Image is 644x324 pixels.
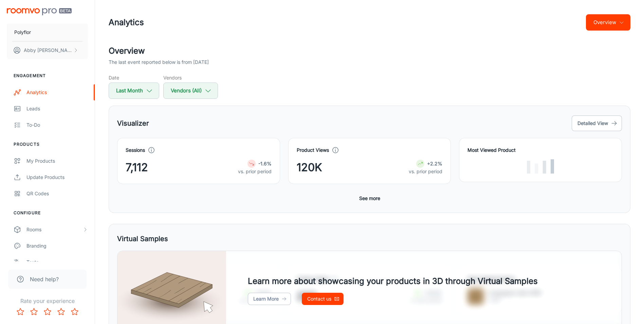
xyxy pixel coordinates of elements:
[30,275,59,283] span: Need help?
[68,305,81,319] button: Rate 5 star
[356,192,383,204] button: See more
[126,159,148,176] span: 7,112
[14,305,27,319] button: Rate 1 star
[7,23,88,41] button: Polyflor
[7,8,72,15] img: Roomvo PRO Beta
[248,275,538,287] h4: Learn more about showcasing your products in 3D through Virtual Samples
[26,258,88,266] div: Texts
[409,168,442,175] p: vs. prior period
[14,29,31,36] p: Polyflor
[27,305,41,319] button: Rate 2 star
[24,47,72,54] p: Abby [PERSON_NAME]
[26,121,88,129] div: To-do
[26,105,88,112] div: Leads
[54,305,68,319] button: Rate 4 star
[5,297,89,305] p: Rate your experience
[109,16,144,29] h1: Analytics
[26,226,82,233] div: Rooms
[258,161,272,166] strong: -1.6%
[586,14,630,31] button: Overview
[109,58,209,66] p: The last event reported below is from [DATE]
[297,146,329,154] h4: Product Views
[7,41,88,59] button: Abby [PERSON_NAME]
[109,74,159,81] h5: Date
[238,168,272,175] p: vs. prior period
[109,83,159,99] button: Last Month
[117,118,149,128] h5: Visualizer
[26,157,88,165] div: My Products
[467,146,613,154] h4: Most Viewed Product
[26,190,88,197] div: QR Codes
[302,293,344,305] a: Contact us
[126,146,145,154] h4: Sessions
[26,89,88,96] div: Analytics
[163,83,218,99] button: Vendors (All)
[248,293,291,305] a: Learn More
[109,45,630,57] h2: Overview
[572,115,622,131] button: Detailed View
[26,242,88,250] div: Branding
[427,161,442,166] strong: +2.2%
[163,74,218,81] h5: Vendors
[527,159,554,174] img: Loading
[26,174,88,181] div: Update Products
[117,234,168,244] h5: Virtual Samples
[297,159,322,176] span: 120K
[41,305,54,319] button: Rate 3 star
